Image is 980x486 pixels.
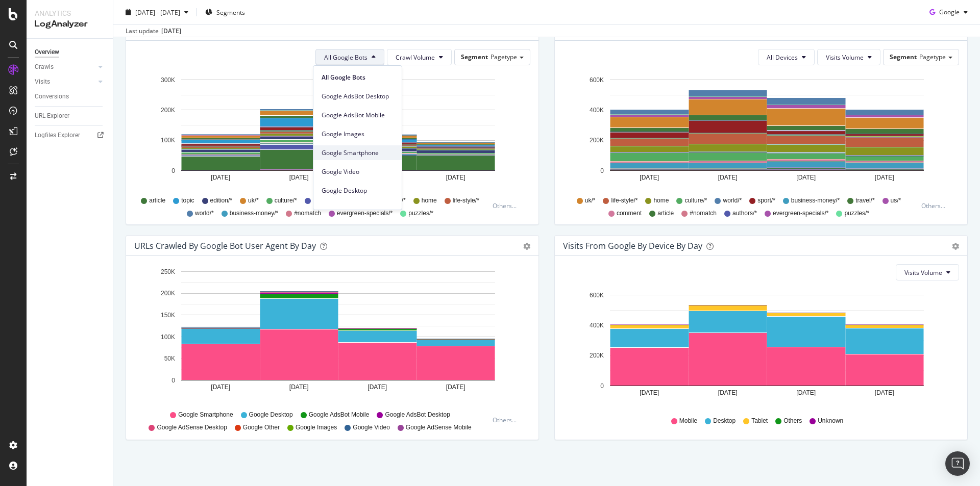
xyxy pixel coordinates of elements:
[289,174,309,181] text: [DATE]
[617,209,642,218] span: comment
[796,389,816,396] text: [DATE]
[919,53,946,61] span: Pagetype
[767,53,798,62] span: All Devices
[161,27,181,36] div: [DATE]
[171,377,175,384] text: 0
[875,389,894,396] text: [DATE]
[294,209,321,218] span: #nomatch
[563,73,955,192] div: A chart.
[134,264,527,406] div: A chart.
[723,196,742,205] span: world/*
[157,423,227,432] span: Google AdSense Desktop
[322,205,394,214] span: Google AdSense Mobile
[718,174,738,181] text: [DATE]
[211,174,230,181] text: [DATE]
[161,312,175,319] text: 150K
[653,196,669,205] span: home
[322,92,394,101] span: Google AdsBot Desktop
[35,62,54,72] div: Crawls
[315,49,384,65] button: All Google Bots
[35,130,106,141] a: Logfiles Explorer
[904,268,942,277] span: Visits Volume
[121,4,192,20] button: [DATE] - [DATE]
[408,209,433,218] span: puzzles/*
[422,196,437,205] span: home
[35,62,95,72] a: Crawls
[590,292,604,299] text: 600K
[161,268,175,275] text: 250K
[249,411,293,419] span: Google Desktop
[211,383,230,391] text: [DATE]
[161,290,175,297] text: 200K
[35,111,106,121] a: URL Explorer
[590,322,604,329] text: 400K
[590,352,604,360] text: 200K
[826,53,864,62] span: Visits Volume
[657,209,674,218] span: article
[446,174,465,181] text: [DATE]
[600,382,604,390] text: 0
[322,111,394,120] span: Google AdsBot Mobile
[773,209,828,218] span: evergreen-specials/*
[896,264,959,280] button: Visits Volume
[322,167,394,176] span: Google Video
[353,423,390,432] span: Google Video
[135,8,180,16] span: [DATE] - [DATE]
[718,389,738,396] text: [DATE]
[126,27,181,36] div: Last update
[713,417,736,425] span: Desktop
[890,53,917,61] span: Segment
[161,137,175,144] text: 100K
[796,174,816,181] text: [DATE]
[164,355,175,362] text: 50K
[337,209,393,218] span: evergreen-specials/*
[161,76,175,84] text: 300K
[844,209,869,218] span: puzzles/*
[243,423,280,432] span: Google Other
[751,417,768,425] span: Tablet
[493,416,521,424] div: Others...
[210,196,232,205] span: edition/*
[35,76,50,87] div: Visits
[324,53,367,62] span: All Google Bots
[181,196,194,205] span: topic
[289,383,309,391] text: [DATE]
[590,76,604,84] text: 600K
[590,137,604,144] text: 200K
[322,186,394,195] span: Google Desktop
[758,49,815,65] button: All Devices
[35,91,69,102] div: Conversions
[296,423,337,432] span: Google Images
[563,241,702,251] div: Visits From Google By Device By Day
[322,130,394,139] span: Google Images
[453,196,479,205] span: life-style/*
[640,174,659,181] text: [DATE]
[134,73,527,192] svg: A chart.
[446,383,465,391] text: [DATE]
[818,417,843,425] span: Unknown
[679,417,697,425] span: Mobile
[939,8,960,16] span: Google
[855,196,874,205] span: travel/*
[684,196,707,205] span: culture/*
[134,241,316,251] div: URLs Crawled by Google bot User Agent By Day
[171,167,175,174] text: 0
[216,8,245,16] span: Segments
[367,383,387,391] text: [DATE]
[161,334,175,341] text: 100K
[945,451,970,476] div: Open Intercom Messenger
[178,411,233,419] span: Google Smartphone
[406,423,472,432] span: Google AdSense Mobile
[149,196,165,205] span: article
[791,196,840,205] span: business-money/*
[35,47,106,58] a: Overview
[35,76,95,87] a: Visits
[195,209,214,218] span: world/*
[161,107,175,114] text: 200K
[387,49,452,65] button: Crawl Volume
[491,53,517,61] span: Pagetype
[757,196,775,205] span: sport/*
[523,243,530,250] div: gear
[611,196,638,205] span: life-style/*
